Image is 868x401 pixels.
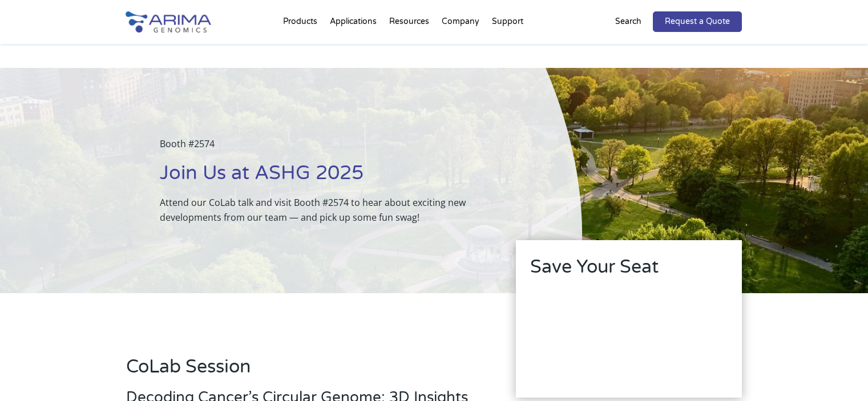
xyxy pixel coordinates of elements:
[160,160,525,195] h1: Join Us at ASHG 2025
[160,195,525,225] p: Attend our CoLab talk and visit Booth #2574 to hear about exciting new developments from our team...
[126,354,482,388] h2: CoLab Session
[615,14,641,29] p: Search
[530,254,728,289] h2: Save Your Seat
[653,11,742,32] a: Request a Quote
[160,136,525,160] p: Booth #2574
[530,298,728,383] iframe: Form 1
[126,11,211,33] img: Arima-Genomics-logo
